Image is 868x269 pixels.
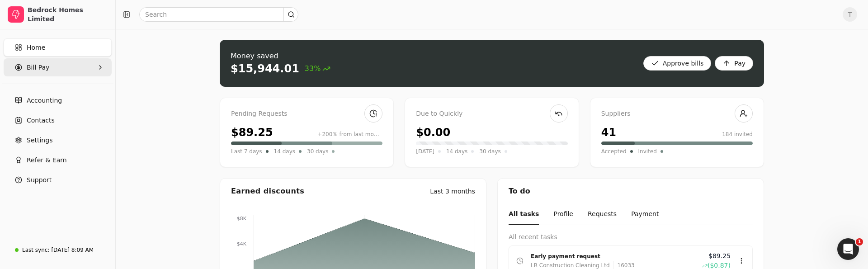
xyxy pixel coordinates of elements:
[4,242,112,258] a: Last sync:[DATE] 8:09 AM
[479,147,500,156] span: 30 days
[139,7,298,22] input: Search
[305,63,331,74] span: 33%
[4,111,112,129] a: Contacts
[4,151,112,169] button: Refer & Earn
[416,147,434,156] span: [DATE]
[722,130,753,138] div: 184 invited
[22,246,49,254] div: Last sync:
[27,116,55,125] span: Contacts
[27,136,52,145] span: Settings
[446,147,467,156] span: 14 days
[28,5,108,24] div: Bedrock Homes Limited
[4,171,112,189] button: Support
[231,61,299,76] div: $15,944.01
[27,175,52,185] span: Support
[631,204,659,225] button: Payment
[27,156,67,165] span: Refer & Earn
[843,7,857,22] button: T
[509,204,539,225] button: All tasks
[708,251,731,261] span: $89.25
[4,91,112,109] a: Accounting
[498,179,764,204] div: To do
[317,130,382,138] div: +200% from last month
[416,124,450,141] div: $0.00
[231,186,304,197] div: Earned discounts
[274,147,295,156] span: 14 days
[4,38,112,57] a: Home
[588,204,617,225] button: Requests
[856,238,863,245] span: 1
[837,238,859,260] iframe: Intercom live chat
[601,147,627,156] span: Accepted
[601,124,616,141] div: 41
[643,56,712,71] button: Approve bills
[601,109,753,119] div: Suppliers
[531,252,695,261] div: Early payment request
[51,246,94,254] div: [DATE] 8:09 AM
[237,216,247,222] tspan: $8K
[4,131,112,149] a: Settings
[4,58,112,76] button: Bill Pay
[27,43,45,52] span: Home
[715,56,753,71] button: Pay
[509,232,753,242] div: All recent tasks
[237,241,247,247] tspan: $4K
[307,147,328,156] span: 30 days
[430,187,475,196] div: Last 3 months
[27,96,62,105] span: Accounting
[553,204,573,225] button: Profile
[231,124,273,141] div: $89.25
[231,147,262,156] span: Last 7 days
[27,63,49,72] span: Bill Pay
[231,51,330,61] div: Money saved
[638,147,657,156] span: Invited
[416,109,567,119] div: Due to Quickly
[231,109,382,119] div: Pending Requests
